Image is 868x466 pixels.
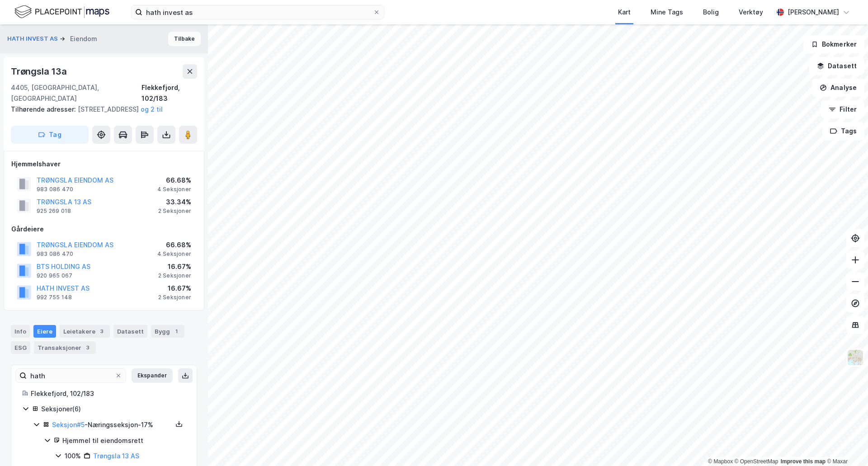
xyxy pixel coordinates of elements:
[52,421,85,428] a: Seksjon#5
[142,82,197,104] div: Flekkefjord, 102/183
[11,224,197,235] div: Gårdeiere
[157,175,191,186] div: 66.68%
[37,272,72,279] div: 920 965 067
[781,458,826,465] a: Improve this map
[618,7,631,18] div: Kart
[788,7,839,18] div: [PERSON_NAME]
[739,7,763,18] div: Verktøy
[168,32,201,46] button: Tilbake
[158,272,191,279] div: 2 Seksjoner
[158,207,191,215] div: 2 Seksjoner
[37,250,73,258] div: 983 086 470
[7,34,60,43] button: HATH INVEST AS
[812,79,864,97] button: Analyse
[157,240,191,250] div: 66.68%
[37,186,73,193] div: 983 086 470
[11,126,89,144] button: Tag
[34,341,96,354] div: Transaksjoner
[11,64,69,79] div: Trøngsla 13a
[847,349,864,366] img: Z
[62,435,186,446] div: Hjemmel til eiendomsrett
[52,419,172,430] div: - Næringsseksjon - 17%
[11,104,190,115] div: [STREET_ADDRESS]
[31,388,186,399] div: Flekkefjord, 102/183
[11,82,142,104] div: 4405, [GEOGRAPHIC_DATA], [GEOGRAPHIC_DATA]
[735,458,778,465] a: OpenStreetMap
[70,33,97,44] div: Eiendom
[37,294,72,301] div: 992 755 148
[157,186,191,193] div: 4 Seksjoner
[11,341,30,354] div: ESG
[11,325,30,338] div: Info
[157,250,191,258] div: 4 Seksjoner
[708,458,733,465] a: Mapbox
[83,343,92,352] div: 3
[151,325,184,338] div: Bygg
[113,325,147,338] div: Datasett
[132,368,173,383] button: Ekspander
[11,159,197,169] div: Hjemmelshaver
[823,423,868,466] div: Kontrollprogram for chat
[803,35,864,53] button: Bokmerker
[651,7,683,18] div: Mine Tags
[97,327,106,336] div: 3
[14,4,109,20] img: logo.f888ab2527a4732fd821a326f86c7f29.svg
[172,327,181,336] div: 1
[822,122,864,140] button: Tags
[821,100,864,118] button: Filter
[823,423,868,466] iframe: Chat Widget
[33,325,56,338] div: Eiere
[158,283,191,294] div: 16.67%
[11,105,78,113] span: Tilhørende adresser:
[703,7,719,18] div: Bolig
[27,369,115,382] input: Søk
[41,404,186,414] div: Seksjoner ( 6 )
[158,294,191,301] div: 2 Seksjoner
[158,261,191,272] div: 16.67%
[60,325,110,338] div: Leietakere
[142,5,373,19] input: Søk på adresse, matrikkel, gårdeiere, leietakere eller personer
[158,197,191,207] div: 33.34%
[65,451,81,461] div: 100%
[93,452,139,460] a: Trøngsla 13 AS
[37,207,71,215] div: 925 269 018
[809,57,864,75] button: Datasett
